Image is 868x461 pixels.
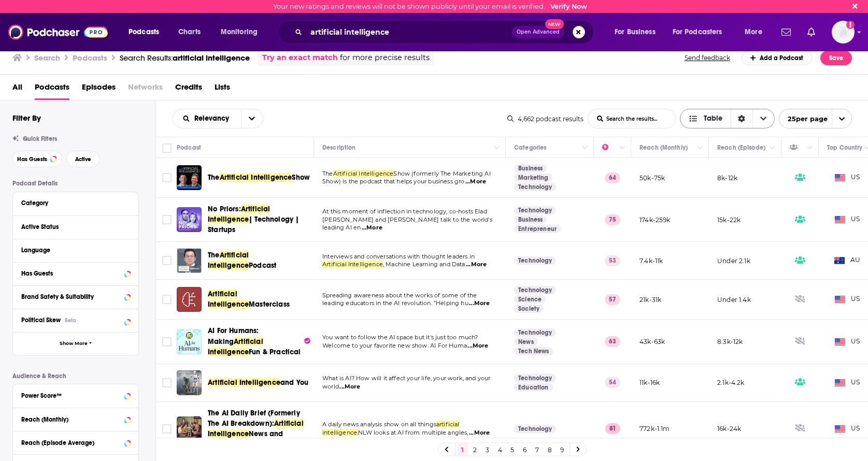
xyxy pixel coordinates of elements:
[262,52,338,64] a: Try an exact match
[846,21,855,29] svg: Email not verified
[514,338,538,346] a: News
[616,142,629,154] button: Column Actions
[835,172,860,183] span: US
[717,215,741,224] p: 15k-22k
[514,215,547,224] a: Business
[273,3,587,10] div: Your new ratings and reviews will not be shown publicly until your email is verified.
[21,223,123,230] div: Active Status
[835,294,860,305] span: US
[8,22,108,42] a: Podchaser - Follow, Share and Rate Podcasts
[803,23,819,41] a: Show notifications dropdown
[514,305,544,313] a: Society
[177,165,202,190] a: The Artificial Intelligence Show
[322,261,383,268] span: Artificial Intelligence
[832,21,855,44] img: User Profile
[177,329,202,354] a: AI For Humans: Making Artificial Intelligence Fun & Practical
[340,52,430,64] span: for more precise results
[60,341,88,347] span: Show More
[514,174,552,182] a: Marketing
[173,53,250,63] span: artificial intelligence
[34,53,60,63] h3: Search
[550,3,587,10] a: Verify Now
[532,443,543,456] a: 7
[514,183,556,191] a: Technology
[469,429,490,437] span: ...More
[322,178,464,185] span: Show) is the podcast that helps your business gro
[177,207,202,232] img: No Priors: Artificial Intelligence | Technology | Startups
[339,383,360,391] span: ...More
[835,337,860,347] span: US
[835,424,860,434] span: US
[605,255,620,266] p: 53
[162,173,172,182] span: Toggle select row
[579,142,591,154] button: Column Actions
[514,225,561,233] a: Entrepreneur
[21,243,130,256] button: Language
[745,25,762,39] span: More
[129,25,159,39] span: Podcasts
[173,109,263,128] h2: Choose List sort
[120,53,250,63] div: Search Results:
[514,425,556,433] a: Technology
[21,199,123,207] div: Category
[605,377,620,387] p: 54
[17,156,47,162] span: Has Guests
[514,256,556,265] a: Technology
[208,172,310,183] a: TheArtificial IntelligenceShow
[292,173,310,182] span: Show
[466,261,487,269] span: ...More
[495,443,505,456] a: 4
[162,424,172,434] span: Toggle select row
[215,79,230,100] a: Lists
[545,19,564,29] span: New
[221,25,258,39] span: Monitoring
[35,79,69,100] a: Podcasts
[514,164,547,172] a: Business
[194,115,233,122] span: Relevancy
[834,255,861,266] span: AU
[827,141,862,154] div: Top Country
[208,289,310,310] a: Artificial IntelligenceMasterclass
[172,24,207,40] a: Charts
[280,378,308,387] span: and You
[208,378,280,387] span: Artificial Intelligence
[514,383,553,392] a: Education
[717,174,737,182] p: 8k-12k
[467,342,488,350] span: ...More
[21,293,121,300] div: Brand Safety & Suitability
[120,53,250,63] a: Search Results:artificial intelligence
[322,170,333,177] span: The
[65,317,76,324] div: Beta
[177,248,202,273] img: The Artificial Intelligence Podcast
[482,443,493,456] a: 3
[717,424,741,433] p: 16k-24k
[605,172,620,183] p: 64
[517,30,560,35] span: Open Advanced
[639,295,661,304] p: 21k-31k
[322,216,492,232] span: [PERSON_NAME] and [PERSON_NAME] talk to the world's leading AI en
[704,115,722,122] span: Table
[465,178,486,186] span: ...More
[835,378,860,388] span: US
[605,336,620,347] p: 63
[557,443,567,456] a: 9
[21,392,121,399] div: Power Score™
[21,416,121,423] div: Reach (Monthly)
[162,378,172,387] span: Toggle select row
[175,79,202,100] a: Credits
[666,24,737,40] button: open menu
[21,290,130,303] button: Brand Safety & Suitability
[82,79,116,100] a: Episodes
[507,443,518,456] a: 5
[21,247,123,254] div: Language
[177,416,202,441] img: The AI Daily Brief (Formerly The AI Breakdown): Artificial Intelligence News and Analysis
[241,109,263,128] button: open menu
[731,109,752,128] div: Sort Direction
[322,374,490,382] span: What is AI? How will it affect your life, your work, and your
[21,270,121,277] div: Has Guests
[639,337,665,346] p: 43k-63k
